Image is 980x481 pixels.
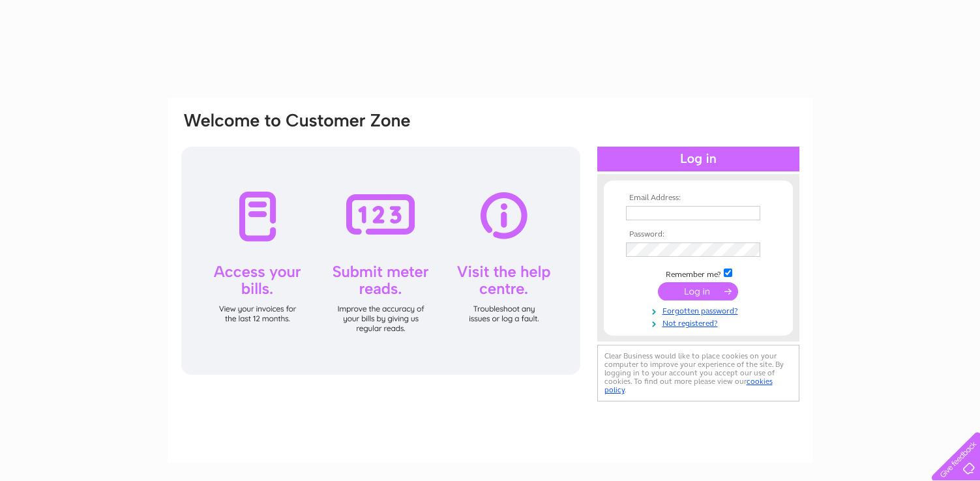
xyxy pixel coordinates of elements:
[623,267,774,280] td: Remember me?
[604,377,773,394] a: cookies policy
[623,194,774,203] th: Email Address:
[626,316,774,328] a: Not registered?
[623,230,774,239] th: Password:
[626,304,774,316] a: Forgotten password?
[597,345,799,401] div: Clear Business would like to place cookies on your computer to improve your experience of the sit...
[658,282,738,300] input: Submit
